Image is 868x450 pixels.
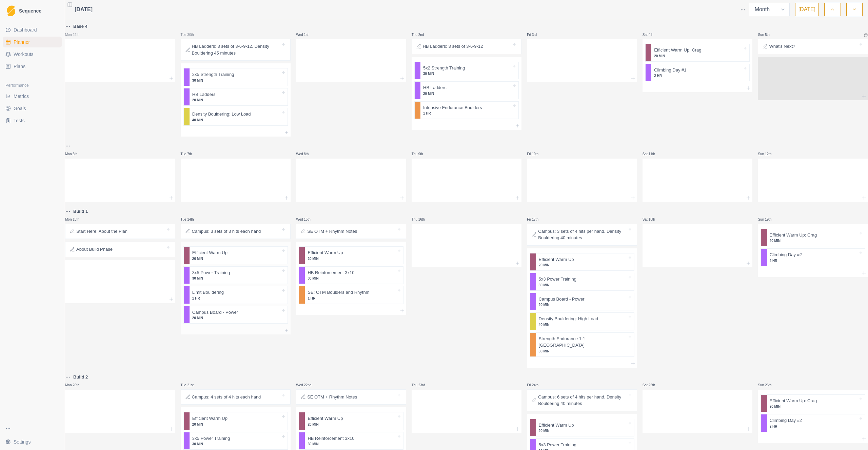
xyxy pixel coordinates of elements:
div: Density Bouldering: High Load40 MIN [530,312,634,330]
div: Campus: 3 sets of 3 hits each hand [181,224,291,239]
button: [DATE] [795,3,819,16]
p: 2 HR [770,258,858,263]
p: Sun 19th [758,217,778,222]
div: Strength Endurance 1:1 [GEOGRAPHIC_DATA]30 MIN [530,332,634,357]
p: 1 HR [308,296,396,301]
p: Mon 29th [65,32,85,37]
p: Sat 4th [643,32,663,37]
div: Efficient Warm Up20 MIN [530,419,634,437]
p: Thu 2nd [412,32,432,37]
p: Start Here: About the Plan [76,228,127,235]
p: Efficient Warm Up [192,415,228,422]
div: SE OTM + Rhythm Notes [296,224,406,239]
p: What's Next? [769,43,795,50]
p: Sat 11th [643,151,663,157]
p: Tue 7th [181,151,201,157]
p: 5x3 Power Training [539,442,576,448]
p: Campus Board - Power [192,309,238,316]
span: Workouts [14,51,34,58]
p: HB Reinforcement 3x10 [308,435,354,442]
p: 20 MIN [539,263,627,268]
p: 20 MIN [308,422,396,427]
p: Fri 10th [527,151,547,157]
p: Efficient Warm Up [308,249,343,256]
p: Efficient Warm Up [539,422,574,429]
p: Thu 23rd [412,383,432,388]
div: HB Ladders: 3 sets of 3-6-9-12 [412,39,522,54]
img: Logo [7,5,15,17]
p: Fri 3rd [527,32,547,37]
span: Metrics [14,93,29,100]
p: Tue 14th [181,217,201,222]
p: 3x5 Power Training [192,435,230,442]
a: Goals [3,103,62,114]
p: 20 MIN [770,238,858,243]
div: Climbing Day #22 HR [761,248,865,266]
p: Sat 18th [643,217,663,222]
div: Campus: 3 sets of 4 hits per hand. Density Bouldering 40 minutes [527,224,637,246]
p: SE: OTM Boulders and Rhythm [308,289,369,296]
div: SE OTM + Rhythm Notes [296,389,406,405]
p: 3x5 Power Training [192,269,230,276]
p: Wed 1st [296,32,316,37]
div: Start Here: About the Plan [65,224,175,239]
p: 2 HR [770,424,858,429]
a: LogoSequence [3,3,62,19]
p: 40 MIN [192,118,281,123]
p: 20 MIN [423,91,512,96]
div: Efficient Warm Up: Crag20 MIN [761,229,865,247]
div: What's Next? [758,39,868,54]
button: Settings [3,436,62,447]
div: Efficient Warm Up20 MIN [299,246,403,264]
p: 20 MIN [539,302,627,307]
p: Campus: 3 sets of 4 hits per hand. Density Bouldering 40 minutes [538,228,627,241]
p: Tue 30th [181,32,201,37]
a: Tests [3,115,62,126]
div: 3x5 Power Training30 MIN [183,432,288,450]
div: 5x2 Strength Training30 MIN [414,62,519,80]
div: Efficient Warm Up20 MIN [183,412,288,430]
p: Efficient Warm Up: Crag [654,47,701,54]
p: Sun 12th [758,151,778,157]
p: Mon 13th [65,217,85,222]
p: 20 MIN [654,54,743,59]
div: HB Reinforcement 3x1030 MIN [299,432,403,450]
div: Campus: 4 sets of 4 hits each hand [181,389,291,405]
div: Intensive Endurance Boulders1 HR [414,101,519,119]
p: Campus: 3 sets of 3 hits each hand [192,228,261,235]
p: Mon 6th [65,151,85,157]
p: 30 MIN [308,276,396,281]
p: Efficient Warm Up: Crag [770,232,817,239]
p: Campus Board - Power [539,296,585,303]
div: Efficient Warm Up20 MIN [299,412,403,430]
p: Sun 26th [758,383,778,388]
p: Fri 17th [527,217,547,222]
p: Mon 20th [65,383,85,388]
p: 20 MIN [192,98,281,103]
p: 20 MIN [539,428,627,433]
p: 20 MIN [192,315,281,321]
div: Limit Bouldering1 HR [183,286,288,304]
p: About Build Phase [76,246,113,253]
p: 40 MIN [539,322,627,327]
p: 5x2 Strength Training [423,65,465,71]
a: Metrics [3,91,62,102]
div: Efficient Warm Up: Crag20 MIN [645,44,750,62]
a: Workouts [3,49,62,60]
div: Climbing Day #22 HR [761,414,865,432]
div: Campus: 6 sets of 4 hits per hand. Density Bouldering 40 minutes [527,389,637,411]
div: Climbing Day #12 HR [645,64,750,82]
p: 30 MIN [192,276,281,281]
a: Dashboard [3,24,62,35]
p: HB Ladders [423,84,447,91]
p: Limit Bouldering [192,289,224,296]
p: 20 MIN [308,256,396,261]
div: Performance [3,80,62,91]
div: HB Reinforcement 3x1030 MIN [299,266,403,284]
span: Planner [14,39,30,45]
span: Sequence [19,8,41,13]
p: Build 2 [73,374,88,381]
div: Density Bouldering: Low Load40 MIN [183,108,288,126]
p: 30 MIN [308,442,396,447]
p: 30 MIN [192,442,281,447]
